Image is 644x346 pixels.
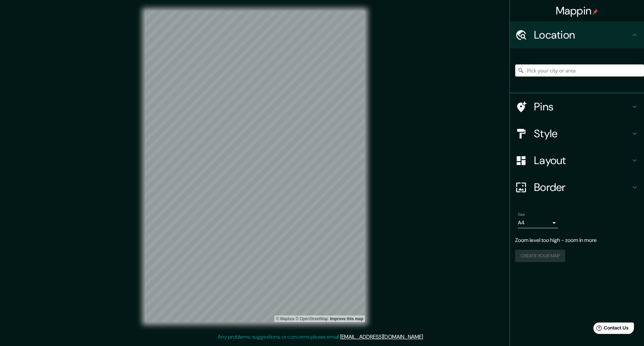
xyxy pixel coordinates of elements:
[534,154,631,167] h4: Layout
[145,11,365,322] canvas: Map
[296,316,328,321] a: OpenStreetMap
[424,333,425,341] div: .
[340,333,423,340] a: [EMAIL_ADDRESS][DOMAIN_NAME]
[425,333,426,341] div: .
[556,4,598,17] h4: Mappin
[218,333,424,341] p: Any problems, suggestions, or concerns please email .
[515,64,644,77] input: Pick your city or area
[518,212,525,217] label: Size
[534,127,631,140] h4: Style
[534,28,631,42] h4: Location
[510,147,644,174] div: Layout
[510,21,644,48] div: Location
[518,217,558,228] div: A4
[515,236,639,244] p: Zoom level too high - zoom in more
[534,181,631,194] h4: Border
[330,316,363,321] a: Map feedback
[510,120,644,147] div: Style
[593,9,598,14] img: pin-icon.png
[534,100,631,113] h4: Pins
[584,320,637,339] iframe: Help widget launcher
[276,316,294,321] a: Mapbox
[510,93,644,120] div: Pins
[510,174,644,201] div: Border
